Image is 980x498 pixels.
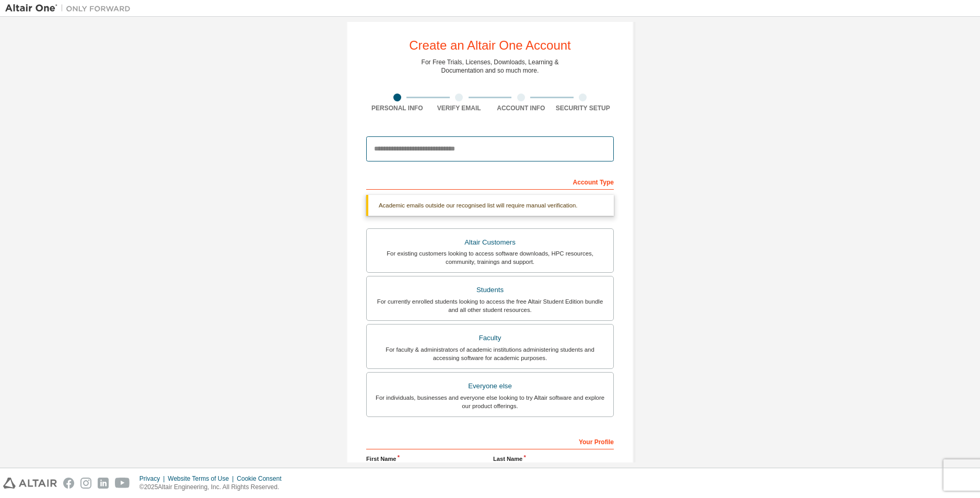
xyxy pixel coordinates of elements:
img: linkedin.svg [98,478,109,489]
div: Everyone else [373,379,607,393]
div: Cookie Consent [237,474,287,483]
div: Verify Email [428,104,491,112]
img: facebook.svg [63,478,74,489]
div: For Free Trials, Licenses, Downloads, Learning & Documentation and so much more. [422,58,559,75]
div: Altair Customers [373,235,607,250]
div: Account Info [490,104,552,112]
div: Privacy [139,474,168,483]
div: Academic emails outside our recognised list will require manual verification. [366,195,614,216]
img: altair_logo.svg [3,478,57,489]
div: For existing customers looking to access software downloads, HPC resources, community, trainings ... [373,249,607,266]
img: youtube.svg [115,478,130,489]
img: instagram.svg [80,478,91,489]
label: Last Name [493,455,614,463]
p: © 2025 Altair Engineering, Inc. All Rights Reserved. [139,483,288,492]
label: First Name [366,455,487,463]
img: Altair One [5,3,136,14]
div: For currently enrolled students looking to access the free Altair Student Edition bundle and all ... [373,297,607,314]
div: Students [373,283,607,297]
div: Faculty [373,331,607,345]
div: Website Terms of Use [168,474,237,483]
div: Create an Altair One Account [409,39,571,52]
div: Your Profile [366,433,614,449]
div: Personal Info [366,104,428,112]
div: For individuals, businesses and everyone else looking to try Altair software and explore our prod... [373,393,607,410]
div: For faculty & administrators of academic institutions administering students and accessing softwa... [373,345,607,362]
div: Account Type [366,173,614,190]
div: Security Setup [552,104,614,112]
